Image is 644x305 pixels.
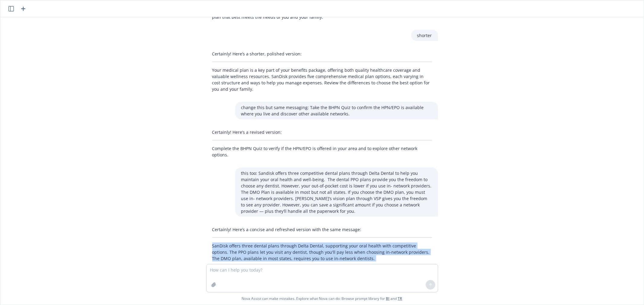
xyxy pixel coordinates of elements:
p: Certainly! Here’s a revised version: [212,129,432,135]
a: TR [398,296,402,301]
span: Nova Assist can make mistakes. Explore what Nova can do: Browse prompt library for and [3,292,641,305]
p: Complete the BHPN Quiz to verify if the HPN/EPO is offered in your area and to explore other netw... [212,145,432,158]
p: Certainly! Here’s a concise and refreshed version with the same message: [212,226,432,233]
p: shorter [417,32,432,39]
p: change this but same messaging: Take the BHPN Quiz to confirm the HPN/EPO is available where you ... [241,104,432,117]
p: SanDisk offers three dental plans through Delta Dental, supporting your oral health with competit... [212,243,432,262]
p: Your medical plan is a key part of your benefits package, offering both quality healthcare covera... [212,67,432,92]
a: BI [386,296,390,301]
p: this too: Sandisk offers three competitive dental plans through Delta Dental to help you maintain... [241,170,432,214]
p: Certainly! Here’s a shorter, polished version: [212,51,432,57]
